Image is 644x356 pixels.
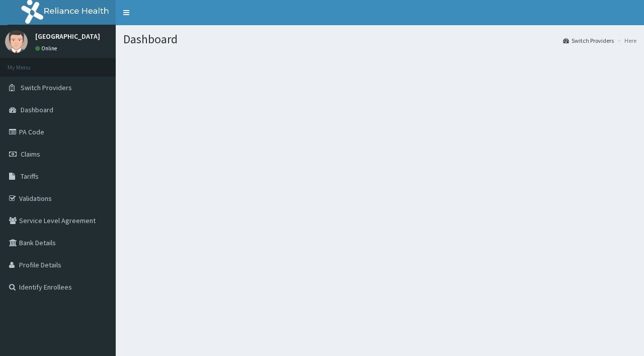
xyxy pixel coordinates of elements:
a: Switch Providers [563,36,614,45]
img: User Image [5,30,28,53]
li: Here [615,36,636,45]
span: Claims [21,150,40,159]
h1: Dashboard [123,33,636,46]
span: Switch Providers [21,83,72,92]
span: Dashboard [21,105,53,114]
a: Online [35,45,59,52]
p: [GEOGRAPHIC_DATA] [35,33,100,40]
span: Tariffs [21,172,39,181]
